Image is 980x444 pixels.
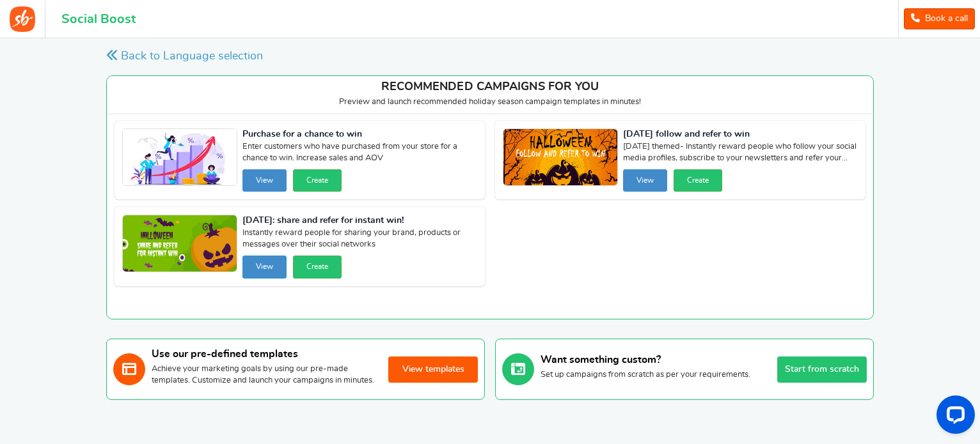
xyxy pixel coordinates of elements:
[242,256,287,278] button: View
[10,6,35,32] img: Social Boost
[242,169,287,192] button: View
[107,96,873,108] p: Preview and launch recommended holiday season campaign templates in minutes!
[623,169,667,192] button: View
[674,169,722,192] button: Create
[152,349,375,360] h3: Use our pre-defined templates
[242,128,477,141] strong: Purchase for a chance to win
[293,256,342,278] button: Create
[123,129,237,187] img: Recommended Campaigns
[777,356,867,383] button: Start from scratch
[61,12,136,26] h1: Social Boost
[123,215,237,273] img: Recommended Campaigns
[541,355,750,366] h3: Want something custom?
[242,227,477,250] span: Instantly reward people for sharing your brand, products or messages over their social networks
[293,169,342,192] button: Create
[904,8,975,29] a: Book a call
[242,215,477,227] strong: [DATE]: share and refer for instant win!
[388,356,478,383] button: View templates
[926,390,980,444] iframe: LiveChat chat widget
[503,129,617,187] img: Recommended Campaigns
[541,369,750,381] p: Set up campaigns from scratch as per your requirements.
[107,81,873,94] h4: RECOMMENDED CAMPAIGNS FOR YOU
[623,128,858,141] strong: [DATE] follow and refer to win
[152,364,375,387] p: Achieve your marketing goals by using our pre-made templates. Customize and launch your campaigns...
[106,49,263,65] a: Back to Language selection
[623,141,858,164] span: [DATE] themed- Instantly reward people who follow your social media profiles, subscribe to your n...
[242,141,477,164] span: Enter customers who have purchased from your store for a chance to win. Increase sales and AOV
